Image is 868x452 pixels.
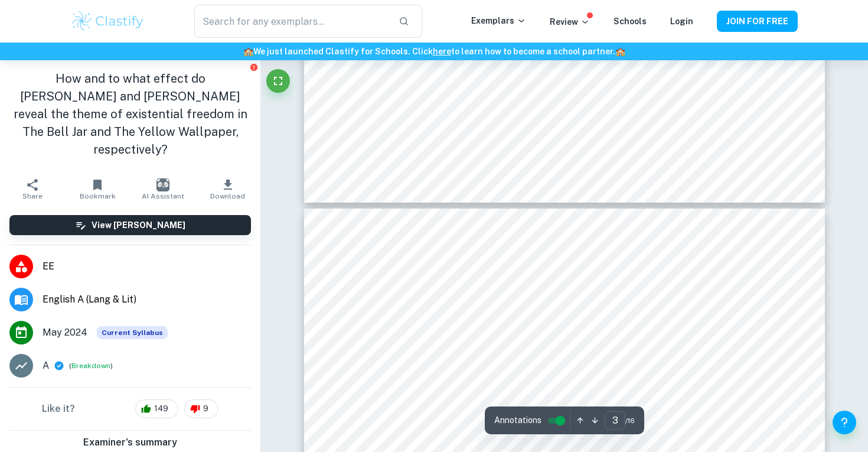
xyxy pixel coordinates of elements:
[197,403,215,415] span: 9
[433,47,451,56] a: here
[2,45,866,58] h6: We just launched Clastify for Schools. Click to learn how to become a school partner.
[92,219,185,232] h6: View [PERSON_NAME]
[43,259,251,274] span: EE
[614,17,647,26] a: Schools
[65,173,130,206] button: Bookmark
[22,192,43,200] span: Share
[195,173,260,206] button: Download
[266,69,290,93] button: Fullscreen
[670,17,693,26] a: Login
[156,178,169,191] img: AI Assistant
[243,47,253,56] span: 🏫
[142,192,184,200] span: AI Assistant
[43,326,87,340] span: May 2024
[9,70,251,158] h1: How and to what effect do [PERSON_NAME] and [PERSON_NAME] reveal the theme of existential freedom...
[194,5,389,38] input: Search for any exemplars...
[5,435,256,450] h6: Examiner's summary
[494,414,541,427] span: Annotations
[97,326,168,339] div: This exemplar is based on the current syllabus. Feel free to refer to it for inspiration/ideas wh...
[9,215,251,235] button: View [PERSON_NAME]
[70,9,145,33] img: Clastify logo
[71,360,110,371] button: Breakdown
[43,359,49,373] p: A
[471,14,526,27] p: Exemplars
[97,326,168,339] span: Current Syllabus
[249,63,258,71] button: Report issue
[833,411,856,434] button: Help and Feedback
[148,403,175,415] span: 149
[135,399,178,418] div: 149
[69,360,113,372] span: ( )
[43,292,251,307] span: English A (Lang & Lit)
[625,415,635,426] span: / 16
[80,192,116,200] span: Bookmark
[615,47,625,56] span: 🏫
[210,192,245,200] span: Download
[42,402,75,416] h6: Like it?
[184,399,218,418] div: 9
[550,15,590,28] p: Review
[717,11,798,32] button: JOIN FOR FREE
[130,173,195,206] button: AI Assistant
